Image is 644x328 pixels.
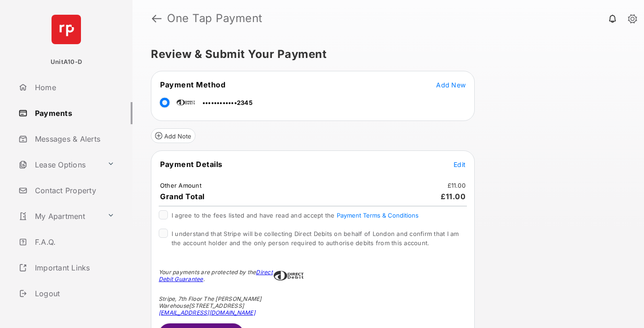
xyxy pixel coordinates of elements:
[15,128,132,150] a: Messages & Alerts
[159,269,273,282] a: Direct Debit Guarantee
[160,80,225,89] span: Payment Method
[454,161,466,168] span: Edit
[337,212,419,219] button: I agree to the fees listed and have read and accept the
[202,99,253,106] span: ••••••••••••2345
[436,81,466,89] span: Add New
[15,205,103,227] a: My Apartment
[441,192,466,201] span: £11.00
[159,269,274,282] div: Your payments are protected by the .
[160,160,223,169] span: Payment Details
[15,257,118,279] a: Important Links
[151,128,195,143] button: Add Note
[160,181,202,190] td: Other Amount
[15,179,132,201] a: Contact Property
[172,212,419,219] span: I agree to the fees listed and have read and accept the
[15,231,132,253] a: F.A.Q.
[15,154,103,176] a: Lease Options
[52,15,81,44] img: svg+xml;base64,PHN2ZyB4bWxucz0iaHR0cDovL3d3dy53My5vcmcvMjAwMC9zdmciIHdpZHRoPSI2NCIgaGVpZ2h0PSI2NC...
[167,13,263,24] strong: One Tap Payment
[436,80,466,89] button: Add New
[15,76,132,98] a: Home
[151,49,618,60] h5: Review & Submit Your Payment
[15,102,132,124] a: Payments
[160,192,205,201] span: Grand Total
[172,230,459,247] span: I understand that Stripe will be collecting Direct Debits on behalf of London and confirm that I ...
[159,309,255,316] a: [EMAIL_ADDRESS][DOMAIN_NAME]
[15,282,132,305] a: Logout
[51,58,82,67] p: UnitA10-D
[447,181,466,190] td: £11.00
[454,160,466,169] button: Edit
[159,295,274,316] div: Stripe, 7th Floor The [PERSON_NAME] Warehouse [STREET_ADDRESS]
